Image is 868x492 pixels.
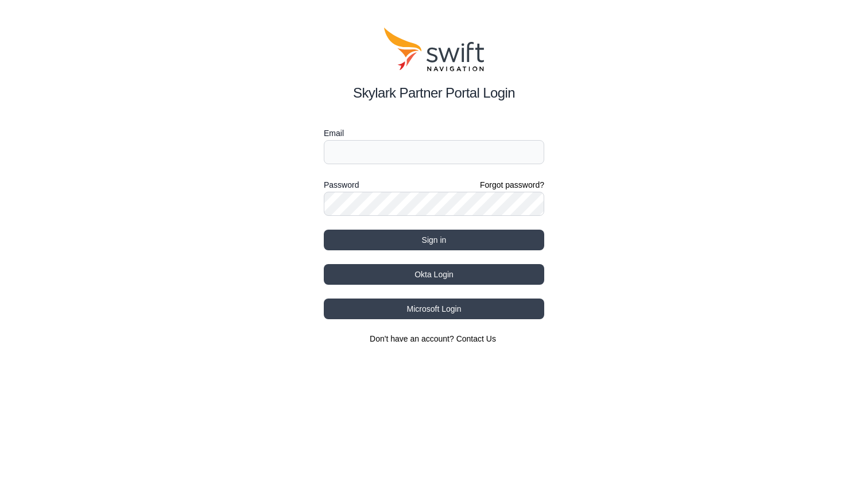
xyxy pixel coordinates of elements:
[324,333,544,344] section: Don't have an account?
[324,264,544,285] button: Okta Login
[456,334,496,343] a: Contact Us
[324,178,359,192] label: Password
[324,126,544,140] label: Email
[324,83,544,103] h2: Skylark Partner Portal Login
[324,230,544,250] button: Sign in
[480,179,544,191] a: Forgot password?
[324,299,544,319] button: Microsoft Login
